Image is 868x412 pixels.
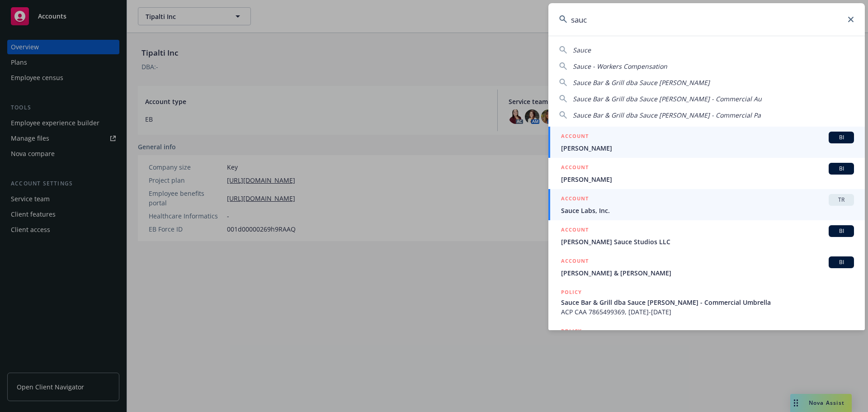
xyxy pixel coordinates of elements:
[561,327,582,336] h5: POLICY
[548,3,865,36] input: Search...
[573,46,591,54] span: Sauce
[561,307,854,317] span: ACP CAA 7865499369, [DATE]-[DATE]
[548,189,865,220] a: ACCOUNTTRSauce Labs, Inc.
[561,132,589,142] h5: ACCOUNT
[548,283,865,322] a: POLICYSauce Bar & Grill dba Sauce [PERSON_NAME] - Commercial UmbrellaACP CAA 7865499369, [DATE]-[...
[573,111,761,119] span: Sauce Bar & Grill dba Sauce [PERSON_NAME] - Commercial Pa
[561,206,854,215] span: Sauce Labs, Inc.
[573,62,667,71] span: Sauce - Workers Compensation
[561,175,854,184] span: [PERSON_NAME]
[832,196,850,204] span: TR
[548,127,865,158] a: ACCOUNTBI[PERSON_NAME]
[548,158,865,189] a: ACCOUNTBI[PERSON_NAME]
[832,258,850,266] span: BI
[548,251,865,283] a: ACCOUNTBI[PERSON_NAME] & [PERSON_NAME]
[561,163,589,174] h5: ACCOUNT
[561,298,854,307] span: Sauce Bar & Grill dba Sauce [PERSON_NAME] - Commercial Umbrella
[561,256,589,267] h5: ACCOUNT
[832,227,850,235] span: BI
[548,322,865,360] a: POLICY
[573,95,762,103] span: Sauce Bar & Grill dba Sauce [PERSON_NAME] - Commercial Au
[561,237,854,246] span: [PERSON_NAME] Sauce Studios LLC
[561,143,854,153] span: [PERSON_NAME]
[561,268,854,278] span: [PERSON_NAME] & [PERSON_NAME]
[548,220,865,251] a: ACCOUNTBI[PERSON_NAME] Sauce Studios LLC
[561,194,589,205] h5: ACCOUNT
[832,165,850,173] span: BI
[832,133,850,142] span: BI
[561,225,589,236] h5: ACCOUNT
[573,78,710,87] span: Sauce Bar & Grill dba Sauce [PERSON_NAME]
[561,288,582,297] h5: POLICY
